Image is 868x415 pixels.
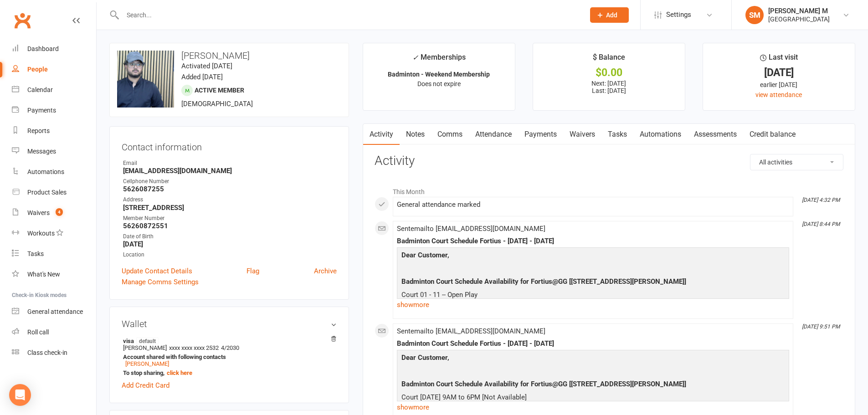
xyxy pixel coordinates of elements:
[606,11,617,19] span: Add
[401,380,686,388] span: Badminton Court Schedule Availability for Fortius@GG [[STREET_ADDRESS][PERSON_NAME]]
[123,195,337,204] div: Address
[122,266,192,277] a: Update Contact Details
[397,340,789,348] div: Badminton Court Schedule Fortius - [DATE] - [DATE]
[12,203,96,223] a: Waivers 4
[745,6,764,24] div: SM
[27,148,56,155] div: Messages
[27,127,50,134] div: Reports
[123,240,337,248] strong: [DATE]
[12,80,96,100] a: Calendar
[27,209,50,216] div: Waivers
[11,9,34,32] a: Clubworx
[117,51,341,61] h3: [PERSON_NAME]
[400,124,431,145] a: Notes
[541,80,677,94] p: Next: [DATE] Last: [DATE]
[27,271,60,278] div: What's New
[399,289,787,302] p: Court 01 - 11 -- Open Play
[169,344,219,351] span: xxxx xxxx xxxx 2532
[666,5,691,25] span: Settings
[397,201,789,209] div: General attendance marked
[12,182,96,203] a: Product Sales
[375,154,843,168] h3: Activity
[314,266,337,277] a: Archive
[123,354,332,360] strong: Account shared with following contacts
[593,51,625,68] div: $ Balance
[123,159,337,168] div: Email
[768,15,830,23] div: [GEOGRAPHIC_DATA]
[802,197,840,203] i: [DATE] 4:32 PM
[412,53,418,62] i: ✓
[743,124,802,145] a: Credit balance
[27,189,67,196] div: Product Sales
[12,59,96,80] a: People
[123,204,337,212] strong: [STREET_ADDRESS]
[123,185,337,193] strong: 5626087255
[27,168,64,175] div: Automations
[247,266,259,277] a: Flag
[397,327,545,335] span: Sent email to [EMAIL_ADDRESS][DOMAIN_NAME]
[12,343,96,363] a: Class kiosk mode
[417,80,461,87] span: Does not expire
[9,384,31,406] div: Open Intercom Messenger
[123,369,332,376] strong: To stop sharing,
[27,230,55,237] div: Workouts
[27,107,56,114] div: Payments
[181,73,223,81] time: Added [DATE]
[412,51,466,68] div: Memberships
[27,86,53,93] div: Calendar
[123,232,337,241] div: Date of Birth
[12,121,96,141] a: Reports
[122,380,169,391] a: Add Credit Card
[760,51,798,68] div: Last visit
[123,167,337,175] strong: [EMAIL_ADDRESS][DOMAIN_NAME]
[399,392,787,405] p: Court [DATE] 9AM to 6PM [Not Available]
[27,45,59,52] div: Dashboard
[768,7,830,15] div: [PERSON_NAME] M
[117,51,174,108] img: image1750625287.png
[711,80,847,90] div: earlier [DATE]
[123,251,337,259] div: Location
[12,264,96,285] a: What's New
[431,124,469,145] a: Comms
[397,401,789,414] a: show more
[541,68,677,77] div: $0.00
[136,337,159,344] span: default
[181,62,232,70] time: Activated [DATE]
[120,9,578,21] input: Search...
[27,328,49,336] div: Roll call
[397,225,545,233] span: Sent email to [EMAIL_ADDRESS][DOMAIN_NAME]
[12,162,96,182] a: Automations
[123,222,337,230] strong: 56260872551
[56,208,63,216] span: 4
[167,369,192,376] a: click here
[123,214,337,223] div: Member Number
[401,251,449,259] span: Dear Customer,
[12,223,96,244] a: Workouts
[12,39,96,59] a: Dashboard
[375,182,843,197] li: This Month
[590,7,629,23] button: Add
[688,124,743,145] a: Assessments
[802,323,840,330] i: [DATE] 9:51 PM
[125,360,169,367] a: [PERSON_NAME]
[802,221,840,227] i: [DATE] 8:44 PM
[195,87,244,94] span: Active member
[221,344,239,351] span: 4/2030
[469,124,518,145] a: Attendance
[122,138,337,152] h3: Contact information
[122,336,337,378] li: [PERSON_NAME]
[181,100,253,108] span: [DEMOGRAPHIC_DATA]
[27,308,83,315] div: General attendance
[401,354,449,362] span: Dear Customer,
[401,277,686,286] span: Badminton Court Schedule Availability for Fortius@GG [[STREET_ADDRESS][PERSON_NAME]]
[12,302,96,322] a: General attendance kiosk mode
[633,124,688,145] a: Automations
[122,319,337,329] h3: Wallet
[388,71,490,78] strong: Badminton - Weekend Membership
[123,177,337,186] div: Cellphone Number
[518,124,563,145] a: Payments
[12,141,96,162] a: Messages
[397,237,789,245] div: Badminton Court Schedule Fortius - [DATE] - [DATE]
[27,66,48,73] div: People
[12,244,96,264] a: Tasks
